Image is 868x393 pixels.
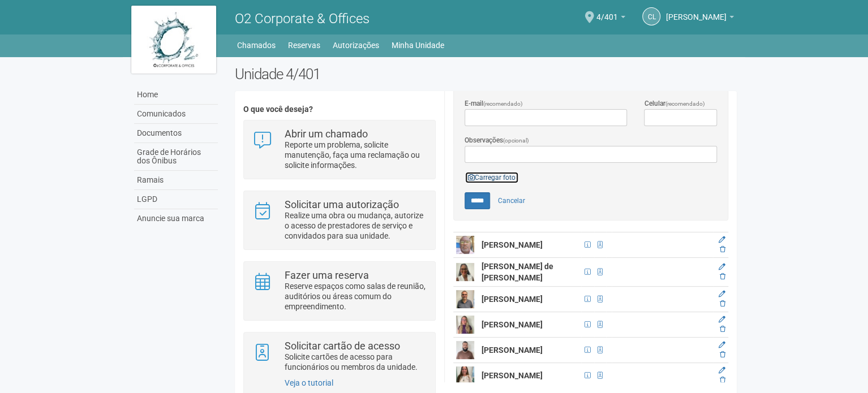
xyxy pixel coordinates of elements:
[503,137,529,144] span: (opcional)
[456,341,474,359] img: user.png
[720,300,725,308] a: Excluir membro
[252,200,426,241] a: Solicitar uma autorização Realize uma obra ou mudança, autorize o acesso de prestadores de serviç...
[456,290,474,308] img: user.png
[482,320,543,329] strong: [PERSON_NAME]
[134,209,218,228] a: Anuncie sua marca
[285,352,427,372] p: Solicite cartões de acesso para funcionários ou membros da unidade.
[285,281,427,312] p: Reserve espaços como salas de reunião, auditórios ou áreas comum do empreendimento.
[456,236,474,254] img: user.png
[456,263,474,281] img: user.png
[644,98,704,109] label: Celular
[235,11,369,27] span: O2 Corporate & Offices
[392,37,444,53] a: Minha Unidade
[720,376,725,384] a: Excluir membro
[642,7,660,25] a: CL
[483,101,523,107] span: (recomendado)
[666,14,734,23] a: [PERSON_NAME]
[719,316,725,323] a: Editar membro
[482,346,543,355] strong: [PERSON_NAME]
[596,14,625,23] a: 4/401
[465,135,529,146] label: Observações
[720,245,725,253] a: Excluir membro
[719,263,725,271] a: Editar membro
[134,171,218,190] a: Ramais
[719,366,725,374] a: Editar membro
[131,6,216,74] img: logo.jpg
[596,2,618,21] span: 4/401
[134,143,218,171] a: Grade de Horários dos Ônibus
[252,129,426,170] a: Abrir um chamado Reporte um problema, solicite manutenção, faça uma reclamação ou solicite inform...
[134,190,218,209] a: LGPD
[720,273,725,280] a: Excluir membro
[285,378,333,387] a: Veja o tutorial
[134,124,218,143] a: Documentos
[252,270,426,312] a: Fazer uma reserva Reserve espaços como salas de reunião, auditórios ou áreas comum do empreendime...
[482,295,543,304] strong: [PERSON_NAME]
[719,236,725,244] a: Editar membro
[465,171,519,184] a: Carregar foto
[134,85,218,105] a: Home
[285,210,427,241] p: Realize uma obra ou mudança, autorize o acesso de prestadores de serviço e convidados para sua un...
[720,351,725,359] a: Excluir membro
[333,37,379,53] a: Autorizações
[285,198,399,210] strong: Solicitar uma autorização
[285,269,369,281] strong: Fazer uma reserva
[492,192,531,209] a: Cancelar
[456,316,474,334] img: user.png
[285,140,427,170] p: Reporte um problema, solicite manutenção, faça uma reclamação ou solicite informações.
[665,101,704,107] span: (recomendado)
[465,98,523,109] label: E-mail
[288,37,320,53] a: Reservas
[719,341,725,349] a: Editar membro
[666,2,727,21] span: Claudia Luíza Soares de Castro
[720,325,725,333] a: Excluir membro
[719,290,725,298] a: Editar membro
[237,37,276,53] a: Chamados
[235,66,737,83] h2: Unidade 4/401
[285,340,400,352] strong: Solicitar cartão de acesso
[252,341,426,372] a: Solicitar cartão de acesso Solicite cartões de acesso para funcionários ou membros da unidade.
[456,366,474,385] img: user.png
[285,128,368,140] strong: Abrir um chamado
[134,105,218,124] a: Comunicados
[482,240,543,249] strong: [PERSON_NAME]
[482,371,543,380] strong: [PERSON_NAME]
[482,262,553,282] strong: [PERSON_NAME] de [PERSON_NAME]
[243,105,435,114] h4: O que você deseja?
